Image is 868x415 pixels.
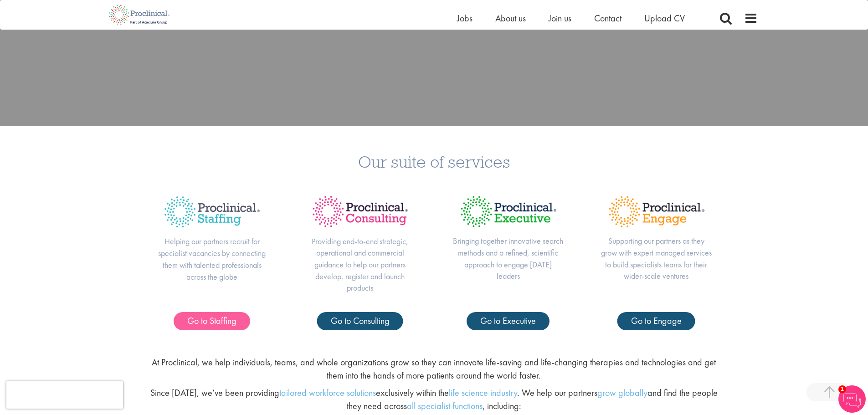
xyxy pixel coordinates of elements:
a: Go to Engage [617,312,695,330]
a: Join us [549,12,571,24]
a: life science industry [449,387,517,399]
a: Upload CV [644,12,685,24]
img: Proclinical Title [601,188,712,235]
span: Go to Consulting [331,315,390,327]
a: Contact [594,12,621,24]
span: Go to Staffing [187,315,236,327]
img: Chatbot [838,385,866,413]
p: Since [DATE], we’ve been providing exclusively within the . We help our partners and find the peo... [147,386,721,412]
p: Helping our partners recruit for specialist vacancies by connecting them with talented profession... [156,236,268,282]
a: Jobs [457,12,473,24]
a: all specialist functions [407,400,483,412]
h3: Our suite of services [7,153,861,170]
img: Proclinical Title [156,188,268,236]
a: grow globally [597,387,647,399]
img: Proclinical Title [452,188,564,235]
iframe: reCAPTCHA [6,381,123,409]
a: Go to Staffing [174,312,250,330]
span: Go to Executive [480,315,536,327]
a: Go to Consulting [317,312,403,330]
span: Go to Engage [631,315,682,327]
a: Go to Executive [467,312,550,330]
p: Supporting our partners as they grow with expert managed services to build specialists teams for ... [601,235,712,282]
img: Proclinical Title [304,188,416,235]
p: Bringing together innovative search methods and a refined, scientific approach to engage [DATE] l... [452,235,564,282]
p: At Proclinical, we help individuals, teams, and whole organizations grow so they can innovate lif... [147,356,721,382]
span: 1 [838,385,846,393]
a: tailored workforce solutions [279,387,376,399]
a: About us [495,12,526,24]
p: Providing end-to-end strategic, operational and commercial guidance to help our partners develop,... [304,236,416,294]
